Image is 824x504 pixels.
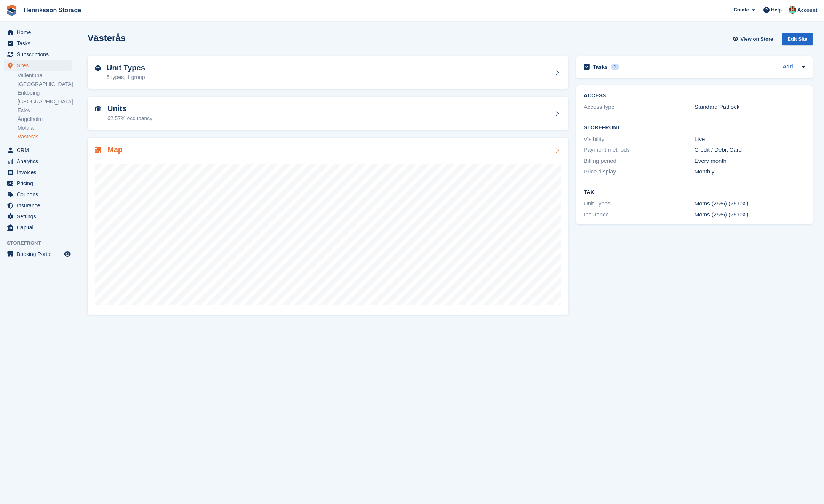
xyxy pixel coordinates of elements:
div: Edit Site [782,33,813,45]
a: View on Store [731,33,776,45]
h2: Västerås [88,33,126,43]
h2: ACCESS [584,93,805,99]
div: Standard Padlock [695,103,805,111]
a: menu [4,222,72,233]
a: Unit Types 5 types, 1 group [88,56,568,89]
span: Pricing [17,178,62,189]
img: map-icn-33ee37083ee616e46c38cad1a60f524a97daa1e2b2c8c0bc3eb3415660979fc1.svg [95,147,101,153]
a: Edit Site [782,33,813,48]
a: Motala [18,124,72,132]
span: Account [797,6,817,14]
img: unit-type-icn-2b2737a686de81e16bb02015468b77c625bbabd49415b5ef34ead5e3b44a266d.svg [95,65,101,71]
span: Capital [17,222,62,233]
div: Access type [584,103,695,111]
span: Home [17,27,62,38]
a: Map [88,138,568,315]
img: Isak Martinelle [789,6,796,14]
a: menu [4,49,72,60]
span: Create [733,6,749,14]
span: Coupons [17,189,62,200]
div: 62.57% occupancy [107,114,152,122]
h2: Units [107,104,152,113]
a: [GEOGRAPHIC_DATA] [18,98,72,105]
div: 1 [611,64,620,70]
a: menu [4,189,72,200]
span: Analytics [17,156,62,167]
span: CRM [17,145,62,156]
div: Live [695,135,805,144]
a: menu [4,167,72,178]
span: Booking Portal [17,249,62,259]
div: Every month [695,157,805,165]
span: View on Store [740,35,773,43]
h2: Tasks [593,64,608,70]
a: menu [4,145,72,156]
span: Settings [17,211,62,222]
a: menu [4,211,72,222]
div: Moms (25%) (25.0%) [695,210,805,219]
div: Monthly [695,167,805,176]
a: Preview store [63,250,72,259]
div: Payment methods [584,146,695,154]
img: unit-icn-7be61d7bf1b0ce9d3e12c5938cc71ed9869f7b940bace4675aadf7bd6d80202e.svg [95,106,101,111]
img: stora-icon-8386f47178a22dfd0bd8f6a31ec36ba5ce8667c1dd55bd0f319d3a0aa187defe.svg [6,5,18,16]
div: Credit / Debit Card [695,146,805,154]
div: Unit Types [584,199,695,208]
a: [GEOGRAPHIC_DATA] [18,81,72,88]
span: Storefront [7,239,76,247]
span: Sites [17,60,62,71]
a: menu [4,38,72,49]
h2: Map [107,145,123,154]
div: Moms (25%) (25.0%) [695,199,805,208]
a: Units 62.57% occupancy [88,97,568,130]
a: Vallentuna [18,72,72,79]
a: Västerås [18,133,72,140]
div: Billing period [584,157,695,165]
a: Add [782,63,793,72]
h2: Tax [584,189,805,196]
a: menu [4,249,72,259]
div: 5 types, 1 group [107,73,145,81]
a: Ängelholm [18,116,72,123]
a: menu [4,200,72,211]
div: Visibility [584,135,695,144]
a: menu [4,27,72,38]
a: menu [4,156,72,167]
span: Invoices [17,167,62,178]
span: Insurance [17,200,62,211]
a: menu [4,60,72,71]
div: Price display [584,167,695,176]
span: Tasks [17,38,62,49]
a: Henriksson Storage [21,4,84,16]
h2: Unit Types [107,64,145,72]
a: Eslöv [18,107,72,114]
a: Enköping [18,89,72,97]
span: Help [771,6,782,14]
div: Insurance [584,210,695,219]
span: Subscriptions [17,49,62,60]
a: menu [4,178,72,189]
h2: Storefront [584,125,805,131]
